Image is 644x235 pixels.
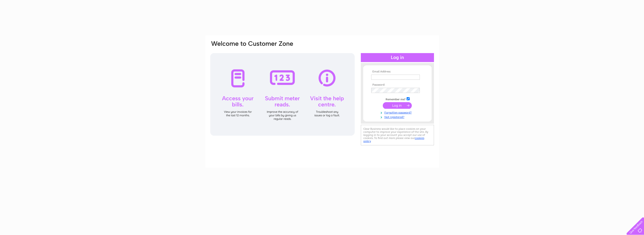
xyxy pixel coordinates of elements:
th: Email Address: [370,70,425,73]
a: cookies policy [363,136,424,143]
a: Not registered? [371,114,425,119]
td: Remember me? [370,97,425,101]
th: Password: [370,83,425,87]
a: Forgotten password? [371,110,425,114]
input: Submit [383,102,412,109]
div: Clear Business would like to place cookies on your computer to improve your experience of the sit... [361,125,434,145]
